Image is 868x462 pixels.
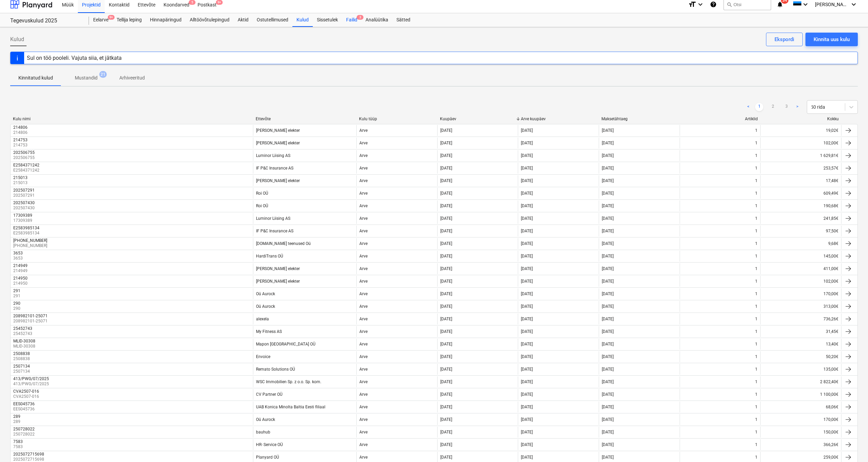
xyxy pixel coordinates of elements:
[521,241,533,246] div: [DATE]
[13,163,39,167] div: E2584371242
[760,251,841,262] div: 145,00€
[359,304,368,309] div: Arve
[256,141,300,145] div: [PERSON_NAME] elekter
[440,141,452,145] div: [DATE]
[440,117,515,121] div: Kuupäev
[755,103,763,111] a: Page 1 is your current page
[521,229,533,233] div: [DATE]
[760,351,841,362] div: 50,20€
[342,13,361,27] div: Failid
[359,141,368,145] div: Arve
[186,13,234,27] div: Alltöövõtulepingud
[13,293,22,299] p: 291
[760,314,841,324] div: 736,26€
[13,226,39,230] div: E2583985134
[755,178,758,183] div: 1
[256,430,270,434] div: bauhub
[359,254,368,259] div: Arve
[521,141,533,145] div: [DATE]
[814,35,850,44] div: Kinnita uus kulu
[256,417,275,422] div: Oü Aurock
[755,342,758,346] div: 1
[755,254,758,259] div: 1
[13,117,250,121] div: Kulu nimi
[13,343,37,349] p: MLID-30308
[13,389,39,394] div: CVA2507-016
[760,439,841,450] div: 366,26€
[440,241,452,246] div: [DATE]
[755,329,758,334] div: 1
[521,166,533,171] div: [DATE]
[440,442,452,447] div: [DATE]
[440,166,452,171] div: [DATE]
[256,304,275,309] div: Oü Aurock
[602,166,614,171] div: [DATE]
[602,354,614,359] div: [DATE]
[359,291,368,296] div: Arve
[602,317,614,321] div: [DATE]
[755,216,758,221] div: 1
[359,417,368,422] div: Arve
[755,279,758,284] div: 1
[760,125,841,136] div: 19,02€
[440,178,452,183] div: [DATE]
[313,13,342,27] a: Sissetulek
[521,442,533,447] div: [DATE]
[760,376,841,387] div: 2 822,40€
[521,392,533,397] div: [DATE]
[755,128,758,133] div: 1
[13,288,20,293] div: 291
[10,17,81,24] div: Tegevuskulud 2025
[602,229,614,233] div: [DATE]
[108,15,115,20] span: 9+
[521,430,533,434] div: [DATE]
[292,13,313,27] a: Kulud
[440,417,452,422] div: [DATE]
[13,276,28,281] div: 214950
[113,13,146,27] div: Tellija leping
[755,229,758,233] div: 1
[521,417,533,422] div: [DATE]
[27,55,122,61] div: Sul on töö pooleli. Vajuta siia, et jätkata
[146,13,186,27] div: Hinnapäringud
[755,417,758,422] div: 1
[521,117,596,121] div: Arve kuupäev
[13,238,47,243] div: [PHONE_NUMBER]
[256,405,325,409] div: UAB Konica Minolta Baltia Eesti filiaal
[521,254,533,259] div: [DATE]
[760,389,841,400] div: 1 100,00€
[361,13,392,27] div: Analüütika
[13,243,49,249] p: [PHONE_NUMBER]
[521,178,533,183] div: [DATE]
[13,452,44,457] div: 2025072715698
[256,367,295,372] div: Remato Solutions OÜ
[256,379,321,384] div: WSC Immobilien Sp. z o.o. Sp. kom.
[760,301,841,312] div: 313,00€
[760,326,841,337] div: 31,45€
[440,191,452,196] div: [DATE]
[13,326,32,331] div: 25452743
[521,191,533,196] div: [DATE]
[760,402,841,412] div: 68,06€
[755,241,758,246] div: 1
[755,191,758,196] div: 1
[13,175,28,180] div: 215013
[13,419,22,425] p: 289
[602,367,614,372] div: [DATE]
[521,153,533,158] div: [DATE]
[13,427,35,431] div: 250728022
[601,117,677,121] div: Maksetähtaeg
[359,216,368,221] div: Arve
[602,128,614,133] div: [DATE]
[359,354,368,359] div: Arve
[440,266,452,271] div: [DATE]
[13,314,48,318] div: 208982101-25071
[13,193,36,198] p: 202507291
[440,405,452,409] div: [DATE]
[13,364,30,369] div: 2507134
[755,203,758,208] div: 1
[392,13,414,27] a: Sätted
[602,216,614,221] div: [DATE]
